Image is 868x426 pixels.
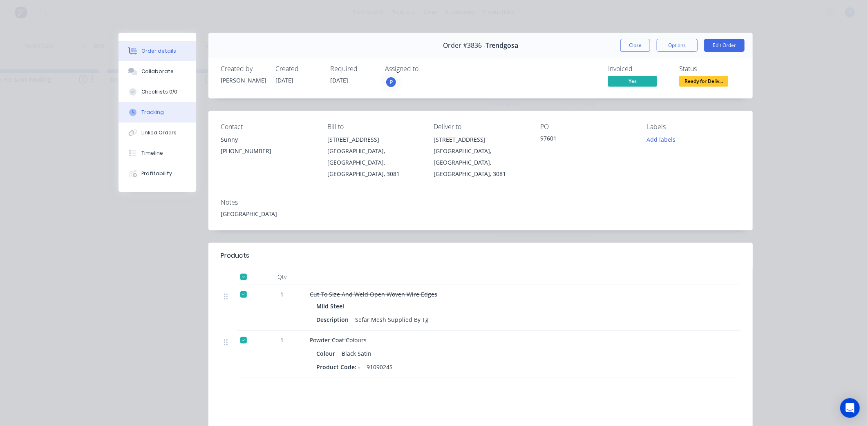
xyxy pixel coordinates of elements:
div: [STREET_ADDRESS][GEOGRAPHIC_DATA], [GEOGRAPHIC_DATA], [GEOGRAPHIC_DATA], 3081 [434,134,528,180]
button: Tracking [119,102,196,123]
div: Order details [141,47,176,55]
div: Sunny [221,134,314,145]
div: Open Intercom Messenger [840,398,860,418]
button: Edit Order [704,39,745,52]
span: 1 [280,336,284,344]
div: Mild Steel [316,300,347,312]
div: Labels [647,123,740,131]
div: Qty [257,269,306,285]
div: [GEOGRAPHIC_DATA] [221,210,740,218]
div: Status [679,65,740,73]
div: [STREET_ADDRESS] [434,134,528,145]
button: Linked Orders [119,123,196,143]
div: [STREET_ADDRESS][GEOGRAPHIC_DATA], [GEOGRAPHIC_DATA], [GEOGRAPHIC_DATA], 3081 [327,134,421,180]
span: Ready for Deliv... [679,76,728,86]
div: Collaborate [141,68,174,75]
button: Timeline [119,143,196,163]
div: Linked Orders [141,129,177,136]
div: Sefar Mesh Supplied By Tg [352,314,432,326]
button: P [385,76,397,88]
button: Close [620,39,650,52]
button: Profitability [119,163,196,184]
span: 1 [280,290,284,299]
div: Timeline [141,149,163,157]
div: Created [275,65,320,73]
div: Tracking [141,109,164,116]
div: Invoiced [608,65,669,73]
div: Contact [221,123,314,131]
span: Powder Coat Colours [310,336,367,344]
div: PO [540,123,634,131]
div: [GEOGRAPHIC_DATA], [GEOGRAPHIC_DATA], [GEOGRAPHIC_DATA], 3081 [327,145,421,180]
div: Colour [316,348,338,359]
span: Order #3836 - [443,42,485,49]
span: [DATE] [330,76,348,84]
div: Deliver to [434,123,528,131]
div: Required [330,65,375,73]
div: Black Satin [338,348,375,359]
div: Created by [221,65,266,73]
div: 9109024S [363,361,396,373]
button: Ready for Deliv... [679,76,728,88]
button: Collaborate [119,61,196,82]
div: Sunny[PHONE_NUMBER] [221,134,314,160]
div: Profitability [141,170,172,177]
button: Order details [119,41,196,61]
div: [PHONE_NUMBER] [221,145,314,157]
div: Assigned to [385,65,467,73]
span: [DATE] [275,76,293,84]
div: Notes [221,199,740,206]
div: Bill to [327,123,421,131]
button: Options [657,39,698,52]
span: Yes [608,76,657,86]
div: Product Code: - [316,361,363,373]
button: Add labels [642,134,680,145]
div: Checklists 0/0 [141,88,177,96]
div: [STREET_ADDRESS] [327,134,421,145]
div: [GEOGRAPHIC_DATA], [GEOGRAPHIC_DATA], [GEOGRAPHIC_DATA], 3081 [434,145,528,180]
div: Products [221,251,249,261]
button: Checklists 0/0 [119,82,196,102]
div: [PERSON_NAME] [221,76,266,85]
span: Cut To Size And Weld Open Woven Wire Edges [310,290,437,298]
div: 97601 [540,134,634,145]
span: Trendgosa [485,42,518,49]
div: Description [316,314,352,326]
